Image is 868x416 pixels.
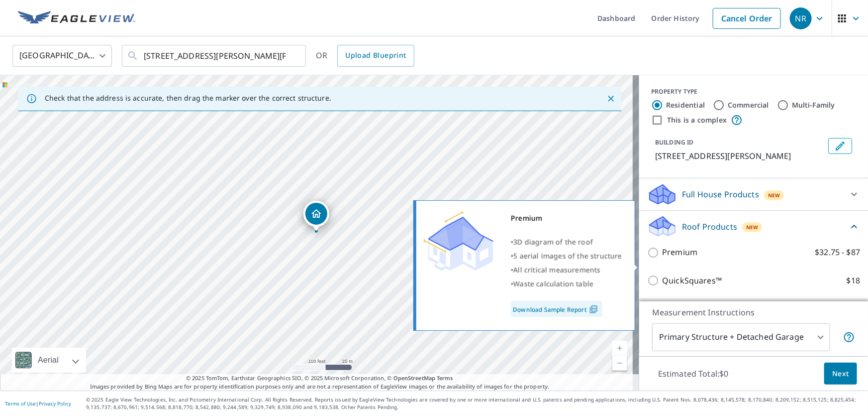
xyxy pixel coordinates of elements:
[652,306,855,318] p: Measurement Instructions
[86,396,863,411] p: © 2025 Eagle View Technologies, Inc. and Pictometry International Corp. All Rights Reserved. Repo...
[843,331,855,343] span: Your report will include the primary structure and a detached garage if one exists.
[662,246,697,259] p: Premium
[18,11,135,26] img: EV Logo
[652,323,830,351] div: Primary Structure + Detached Garage
[437,374,453,382] a: Terms
[651,87,856,96] div: PROPERTY TYPE
[12,42,112,70] div: [GEOGRAPHIC_DATA]
[790,7,812,29] div: NR
[666,100,705,110] label: Residential
[511,211,622,225] div: Premium
[713,8,781,29] a: Cancel Order
[587,305,600,314] img: Pdf Icon
[824,363,857,385] button: Next
[513,265,600,275] span: All critical measurements
[144,42,286,70] input: Search by address or latitude-longitude
[303,201,329,232] div: Dropped pin, building 1, Residential property, 2284 Edward King Ln Amissville, VA 20106
[682,221,737,233] p: Roof Products
[186,374,453,383] span: © 2025 TomTom, Earthstar Geographics SIO, © 2025 Microsoft Corporation, ©
[792,100,835,110] label: Multi-Family
[682,188,759,200] p: Full House Products
[604,92,617,105] button: Close
[5,401,71,407] p: |
[12,348,86,373] div: Aerial
[847,275,860,287] p: $18
[650,363,737,385] p: Estimated Total: $0
[647,182,860,206] div: Full House ProductsNew
[511,249,622,263] div: •
[815,246,860,259] p: $32.75 - $87
[35,348,62,373] div: Aerial
[345,49,406,62] span: Upload Blueprint
[832,368,849,380] span: Next
[647,215,860,238] div: Roof ProductsNew
[39,400,71,407] a: Privacy Policy
[612,356,627,371] a: Current Level 18, Zoom Out
[513,279,593,288] span: Waste calculation table
[5,400,36,407] a: Terms of Use
[511,263,622,277] div: •
[612,341,627,356] a: Current Level 18, Zoom In
[511,235,622,249] div: •
[393,374,435,382] a: OpenStreetMap
[511,301,602,317] a: Download Sample Report
[316,45,414,67] div: OR
[513,237,593,247] span: 3D diagram of the roof
[655,138,693,146] p: BUILDING ID
[728,100,769,110] label: Commercial
[511,277,622,291] div: •
[828,138,852,154] button: Edit building 1
[655,150,824,162] p: [STREET_ADDRESS][PERSON_NAME]
[45,94,331,103] p: Check that the address is accurate, then drag the marker over the correct structure.
[746,223,759,231] span: New
[662,275,722,287] p: QuickSquares™
[513,251,622,261] span: 5 aerial images of the structure
[768,191,780,199] span: New
[337,45,414,67] a: Upload Blueprint
[667,115,727,125] label: This is a complex
[424,211,493,271] img: Premium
